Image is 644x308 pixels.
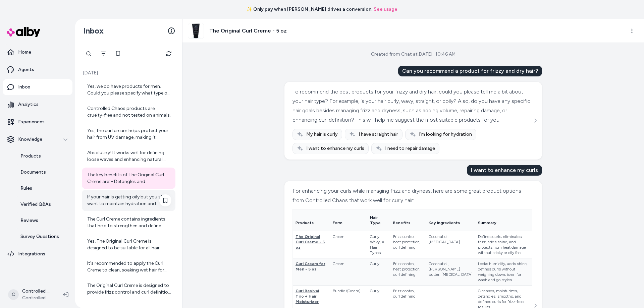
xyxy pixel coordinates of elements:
[14,212,72,229] a: Reviews
[3,44,72,60] a: Home
[87,282,171,296] div: The Original Curl Creme is designed to provide frizz control and curl definition with a natural f...
[22,288,52,295] p: Controlled Chaos Shopify
[426,258,476,286] td: Coconut oil, [PERSON_NAME] butter, [MEDICAL_DATA]
[385,145,435,152] span: I need to repair damage
[82,70,175,76] p: [DATE]
[3,246,72,262] a: Integrations
[247,6,372,13] span: ✨ Only pay when [PERSON_NAME] drives a conversion.
[14,196,72,212] a: Verified Q&As
[8,289,19,300] span: C
[475,231,532,258] td: Defines curls, eliminates frizz, adds shine, and protects from heat damage without sticky or oily...
[82,234,175,255] a: Yes, The Original Curl Creme is designed to be suitable for all hair types, ensuring everyone can...
[306,131,338,138] span: My hair is curly
[359,131,398,138] span: I have straight hair
[467,165,542,176] div: I want to enhance my curls
[293,209,330,231] th: Products
[18,251,45,257] p: Integrations
[87,149,171,163] div: Absolutely! It works well for defining loose waves and enhancing natural curl patterns.
[87,260,171,273] div: It's recommended to apply the Curl Creme to clean, soaking wet hair for optimal results and curl ...
[82,190,175,211] a: If your hair is getting oily but you still want to maintain hydration and healthy waves, you don'...
[87,83,171,97] div: Yes, we do have products for men. Could you please specify what type of hair care product you are...
[14,180,72,196] a: Rules
[97,47,110,60] button: Filter
[14,164,72,180] a: Documents
[296,289,319,304] span: Curl Revival Trio + Hair Moisturizer
[367,209,390,231] th: Hair Type
[87,105,171,119] div: Controlled Chaos products are cruelty-free and not tested on animals.
[14,148,72,164] a: Products
[20,201,51,208] p: Verified Q&As
[82,145,175,167] a: Absolutely! It works well for defining loose waves and enhancing natural curl patterns.
[419,131,472,138] span: I'm looking for hydration
[374,6,397,13] a: See usage
[20,185,32,192] p: Rules
[18,49,31,56] p: Home
[20,153,41,160] p: Products
[306,145,364,152] span: I want to enhance my curls
[426,231,476,258] td: Coconut oil, [MEDICAL_DATA]
[296,234,325,250] span: The Original Curl Creme - 5 oz
[87,172,171,185] div: The key benefits of The Original Curl Creme are: - Detangles and strengthens your curls. - Elimin...
[87,238,171,251] div: Yes, The Original Curl Creme is designed to be suitable for all hair types, ensuring everyone can...
[209,27,287,35] h3: The Original Curl Creme - 5 oz
[475,258,532,286] td: Locks humidity, adds shine, defines curls without weighing down, ideal for wash and go styles.
[296,261,325,271] span: Curl Cream for Men - 5 oz
[3,97,72,113] a: Analytics
[87,216,171,229] div: The Curl Creme contains ingredients that help to strengthen and define curls while smoothing the ...
[3,114,72,130] a: Experiences
[367,258,390,286] td: Curly
[18,119,45,125] p: Experiences
[390,258,426,286] td: Frizz control, heat protection, curl defining
[330,258,367,286] td: Cream
[82,79,175,101] a: Yes, we do have products for men. Could you please specify what type of hair care product you are...
[4,284,58,305] button: CControlled Chaos ShopifyControlled Chaos
[162,47,175,60] button: Refresh
[82,168,175,189] a: The key benefits of The Original Curl Creme are: - Detangles and strengthens your curls. - Elimin...
[475,209,532,231] th: Summary
[87,194,171,207] div: If your hair is getting oily but you still want to maintain hydration and healthy waves, you don'...
[20,217,38,224] p: Reviews
[14,229,72,245] a: Survey Questions
[18,84,30,90] p: Inbox
[7,27,40,37] img: alby Logo
[390,209,426,231] th: Benefits
[18,136,42,143] p: Knowledge
[20,233,59,240] p: Survey Questions
[292,186,532,205] div: For enhancing your curls while managing frizz and dryness, here are some great product options fr...
[82,212,175,233] a: The Curl Creme contains ingredients that help to strengthen and define curls while smoothing the ...
[330,231,367,258] td: Cream
[87,127,171,141] div: Yes, the curl cream helps protect your hair from UV damage, making it suitable for sunny days.
[82,278,175,300] a: The Original Curl Creme is designed to provide frizz control and curl definition with a natural f...
[82,123,175,145] a: Yes, the curl cream helps protect your hair from UV damage, making it suitable for sunny days.
[371,51,455,58] div: Created from Chat at [DATE] · 10:46 AM
[292,87,532,125] div: To recommend the best products for your frizzy and dry hair, could you please tell me a bit about...
[18,66,34,73] p: Agents
[82,256,175,278] a: It's recommended to apply the Curl Creme to clean, soaking wet hair for optimal results and curl ...
[3,131,72,147] button: Knowledge
[398,66,542,76] div: Can you recommend a product for frizzy and dry hair?
[367,231,390,258] td: Curly, Wavy, All Hair Types
[20,169,46,176] p: Documents
[390,231,426,258] td: Frizz control, heat protection, curl defining
[22,295,52,301] span: Controlled Chaos
[3,62,72,78] a: Agents
[531,117,539,125] button: See more
[330,209,367,231] th: Form
[3,79,72,95] a: Inbox
[426,209,476,231] th: Key Ingredients
[82,101,175,123] a: Controlled Chaos products are cruelty-free and not tested on animals.
[83,26,104,36] h2: Inbox
[18,101,39,108] p: Analytics
[188,23,204,39] img: 5OzCurl_6a9bfac3-aabe-427f-8642-a1399a297fc0.webp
